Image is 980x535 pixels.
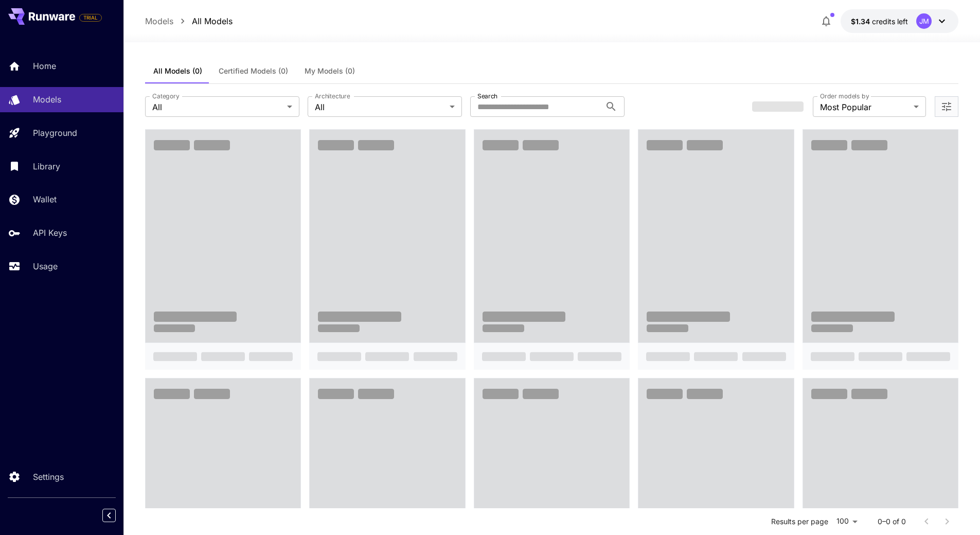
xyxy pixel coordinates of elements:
[110,506,123,525] div: Collapse sidebar
[152,101,283,113] span: All
[33,471,64,483] p: Settings
[305,66,355,76] span: My Models (0)
[153,66,202,76] span: All Models (0)
[832,514,861,529] div: 100
[192,15,233,27] a: All Models
[315,92,350,100] label: Architecture
[315,101,446,113] span: All
[33,227,67,239] p: API Keys
[851,17,872,26] span: $1.34
[33,160,60,172] p: Library
[851,16,908,27] div: $1.34046
[878,516,906,527] p: 0–0 of 0
[102,509,116,522] button: Collapse sidebar
[940,100,953,113] button: Open more filters
[33,127,77,139] p: Playground
[33,93,61,106] p: Models
[79,11,102,24] span: Add your payment card to enable full platform functionality.
[145,15,173,27] a: Models
[771,516,828,527] p: Results per page
[820,101,910,113] span: Most Popular
[841,9,958,33] button: $1.34046JM
[219,66,288,76] span: Certified Models (0)
[33,193,57,205] p: Wallet
[916,13,932,29] div: JM
[152,92,180,100] label: Category
[33,260,58,272] p: Usage
[929,486,980,535] iframe: Chat Widget
[80,14,101,22] span: TRIAL
[872,17,908,26] span: credits left
[820,92,869,100] label: Order models by
[145,15,233,27] nav: breadcrumb
[33,60,56,72] p: Home
[477,92,497,100] label: Search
